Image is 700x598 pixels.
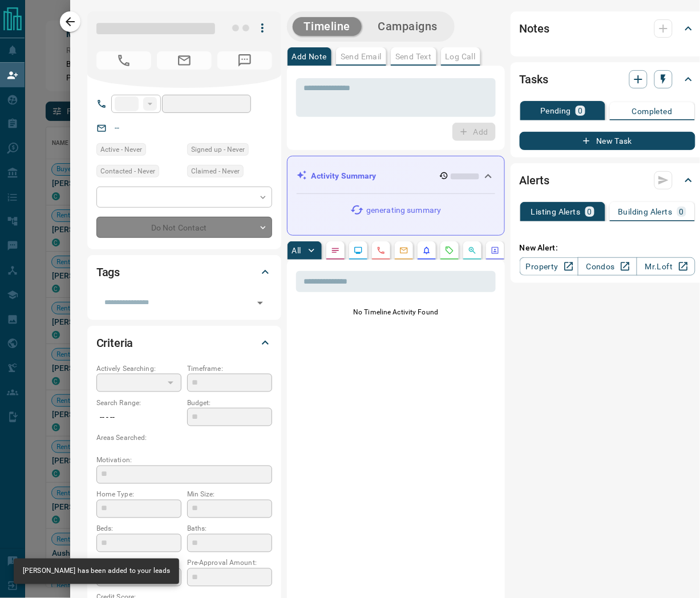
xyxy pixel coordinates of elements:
p: Activity Summary [311,170,377,182]
button: Timeline [293,17,362,36]
div: Alerts [520,167,695,194]
p: Add Note [292,52,327,60]
p: 0 [679,208,684,216]
p: 0 [588,208,592,216]
button: Open [252,295,268,311]
p: Beds: [96,524,181,534]
p: generating summary [366,204,441,216]
span: No Email [157,51,212,70]
p: No Timeline Activity Found [296,307,496,317]
h2: Notes [520,19,549,38]
p: Timeframe: [187,363,272,374]
span: Claimed - Never [191,165,240,177]
p: -- - -- [96,408,181,427]
p: Pre-Approval Amount: [187,558,272,568]
a: Property [520,257,578,276]
div: Notes [520,15,695,42]
p: Actively Searching: [96,363,181,374]
p: Min Size: [187,490,272,500]
span: No Number [217,51,272,70]
p: Search Range: [96,398,181,408]
div: Tasks [520,66,695,93]
div: Criteria [96,329,272,357]
a: -- [115,123,119,132]
div: Do Not Contact [96,217,272,238]
p: Building Alerts [618,208,673,216]
svg: Opportunities [468,246,477,255]
h2: Alerts [520,171,549,189]
div: Activity Summary [297,165,495,187]
a: Condos [578,257,637,276]
a: Mr.Loft [637,257,695,276]
h2: Tasks [520,70,548,88]
p: Home Type: [96,490,181,500]
p: Budget: [187,398,272,408]
button: Campaigns [366,17,449,36]
div: [PERSON_NAME] has been added to your leads [23,562,170,581]
svg: Listing Alerts [422,246,431,255]
p: Listing Alerts [531,208,581,216]
svg: Lead Browsing Activity [354,246,363,255]
svg: Emails [399,246,408,255]
p: New Alert: [520,242,695,254]
svg: Requests [445,246,454,255]
span: No Number [96,51,151,70]
svg: Calls [377,246,386,255]
svg: Notes [331,246,340,255]
p: All [292,247,301,254]
div: Tags [96,258,272,286]
p: Baths: [187,524,272,534]
p: 0 [578,107,582,115]
h2: Criteria [96,334,133,352]
h2: Tags [96,263,120,281]
p: Pending [540,107,571,115]
p: Motivation: [96,455,272,466]
p: Completed [632,107,673,115]
span: Active - Never [100,144,142,155]
p: Areas Searched: [96,433,272,443]
span: Contacted - Never [100,165,155,177]
span: Signed up - Never [191,144,245,155]
button: New Task [520,132,695,150]
svg: Agent Actions [491,246,500,255]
